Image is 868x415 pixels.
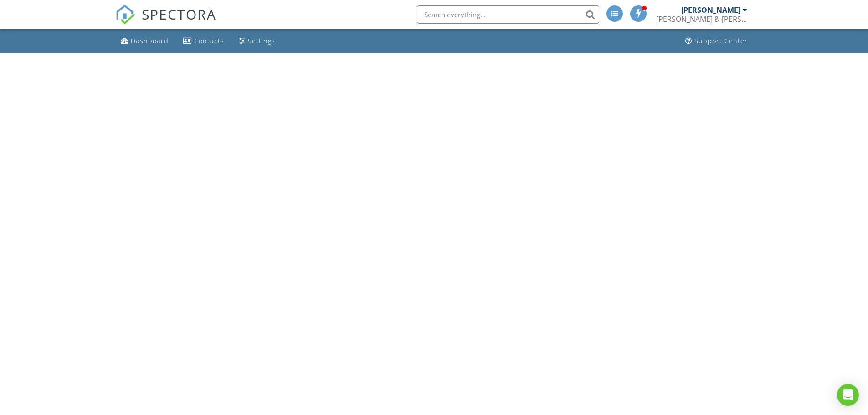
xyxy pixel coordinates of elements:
div: Contacts [194,36,224,45]
input: Search everything... [417,5,599,24]
div: Bryan & Bryan Inspections [656,15,747,24]
div: Settings [248,36,275,45]
div: Dashboard [131,36,169,45]
a: Contacts [180,33,228,50]
a: SPECTORA [115,12,216,31]
a: Support Center [682,33,751,50]
a: Dashboard [117,33,172,50]
div: Support Center [694,36,748,45]
a: Settings [235,33,279,50]
span: SPECTORA [142,5,216,24]
div: [PERSON_NAME] [681,5,740,15]
img: The Best Home Inspection Software - Spectora [115,5,135,25]
div: Open Intercom Messenger [837,384,859,406]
